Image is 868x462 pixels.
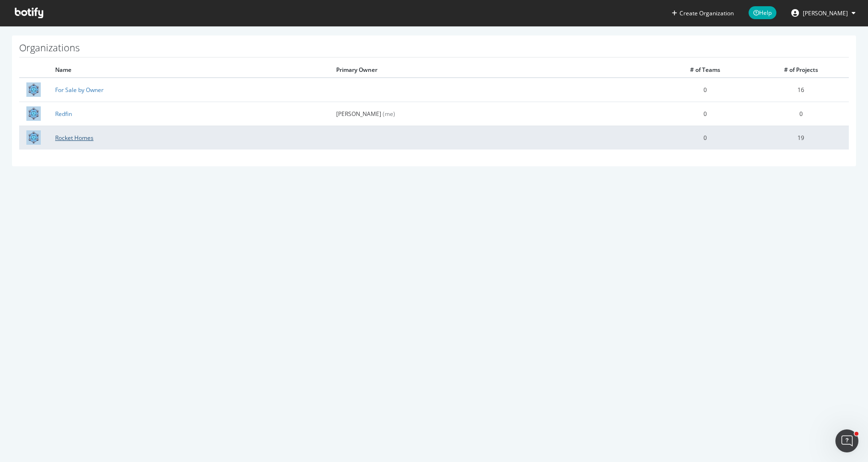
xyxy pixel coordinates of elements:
span: (me) [383,110,395,118]
img: Redfin [26,106,41,121]
iframe: Intercom live chat [835,429,858,452]
button: [PERSON_NAME] [784,5,863,21]
span: Help [749,6,776,19]
a: Rocket Homes [55,134,94,142]
th: # of Teams [657,62,753,78]
a: For Sale by Owner [55,86,104,94]
button: Create Organization [671,9,734,18]
th: Primary Owner [329,62,657,78]
td: 0 [753,102,849,126]
img: For Sale by Owner [26,82,41,97]
td: 0 [657,78,753,102]
td: 19 [753,126,849,150]
span: David Britton [803,9,848,17]
img: Rocket Homes [26,130,41,145]
h1: Organizations [19,43,849,58]
th: Name [48,62,329,78]
td: 16 [753,78,849,102]
td: 0 [657,126,753,150]
td: 0 [657,102,753,126]
a: Redfin [55,110,72,118]
td: [PERSON_NAME] [329,102,657,126]
th: # of Projects [753,62,849,78]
